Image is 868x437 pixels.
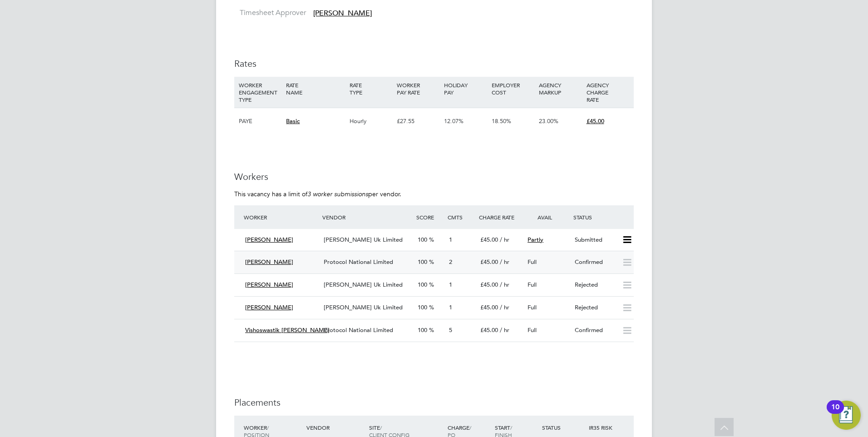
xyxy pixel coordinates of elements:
[324,258,393,266] span: Protocol National Limited
[449,281,452,288] span: 1
[571,278,618,293] div: Rejected
[234,397,634,408] h3: Placements
[320,209,414,225] div: Vendor
[449,236,452,243] span: 1
[237,77,284,108] div: WORKER ENGAGEMENT TYPE
[307,190,368,198] em: 3 worker submissions
[528,281,537,288] span: Full
[313,9,372,18] span: [PERSON_NAME]
[284,77,347,100] div: RATE NAME
[528,258,537,266] span: Full
[234,190,634,198] p: This vacancy has a limit of per vendor.
[480,236,498,243] span: £45.00
[528,303,537,311] span: Full
[571,209,634,225] div: Status
[304,419,367,436] div: Vendor
[395,77,442,100] div: WORKER PAY RATE
[418,236,427,243] span: 100
[449,258,452,266] span: 2
[324,236,403,243] span: [PERSON_NAME] Uk Limited
[418,281,427,288] span: 100
[395,108,442,134] div: £27.55
[445,209,477,225] div: Cmts
[234,171,634,183] h3: Workers
[449,326,452,334] span: 5
[480,303,498,311] span: £45.00
[245,258,293,266] span: [PERSON_NAME]
[500,258,509,266] span: / hr
[832,401,861,430] button: Open Resource Center, 10 new notifications
[587,117,604,125] span: £45.00
[539,117,558,125] span: 23.00%
[418,303,427,311] span: 100
[324,326,393,334] span: Protocol National Limited
[500,303,509,311] span: / hr
[528,326,537,334] span: Full
[571,255,618,270] div: Confirmed
[347,108,395,134] div: Hourly
[237,108,284,134] div: PAYE
[528,236,543,243] span: Partly
[500,281,509,288] span: / hr
[500,236,509,243] span: / hr
[234,8,306,18] label: Timesheet Approver
[242,209,320,225] div: Worker
[444,117,464,125] span: 12.07%
[571,233,618,248] div: Submitted
[477,209,524,225] div: Charge Rate
[449,303,452,311] span: 1
[480,326,498,334] span: £45.00
[245,236,293,243] span: [PERSON_NAME]
[587,419,618,436] div: IR35 Risk
[831,407,839,419] div: 10
[584,77,631,108] div: AGENCY CHARGE RATE
[571,323,618,338] div: Confirmed
[540,419,587,436] div: Status
[442,77,489,100] div: HOLIDAY PAY
[324,281,403,288] span: [PERSON_NAME] Uk Limited
[418,258,427,266] span: 100
[234,58,634,70] h3: Rates
[245,281,293,288] span: [PERSON_NAME]
[347,77,395,100] div: RATE TYPE
[524,209,571,225] div: Avail
[537,77,584,100] div: AGENCY MARKUP
[418,326,427,334] span: 100
[286,117,300,125] span: Basic
[324,303,403,311] span: [PERSON_NAME] Uk Limited
[571,300,618,315] div: Rejected
[480,258,498,266] span: £45.00
[414,209,445,225] div: Score
[500,326,509,334] span: / hr
[492,117,511,125] span: 18.50%
[245,303,293,311] span: [PERSON_NAME]
[480,281,498,288] span: £45.00
[489,77,537,100] div: EMPLOYER COST
[245,326,330,334] span: Vishoswastik [PERSON_NAME]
